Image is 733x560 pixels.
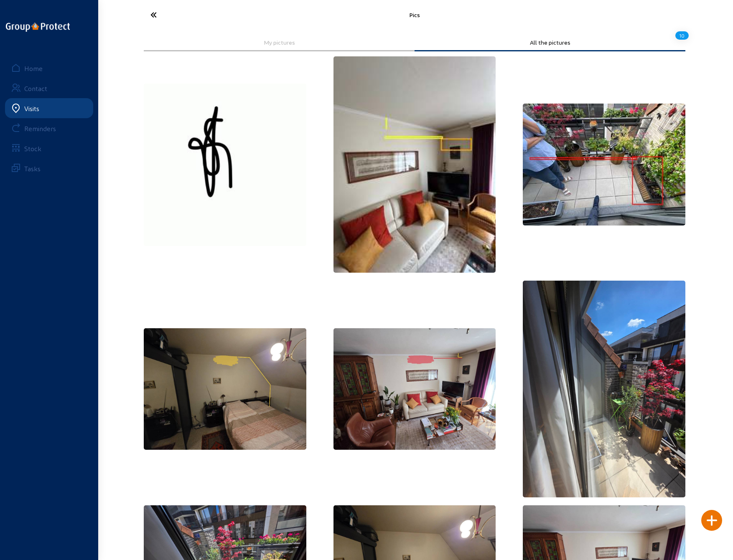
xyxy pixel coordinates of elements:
img: logo-oneline.png [6,23,70,32]
img: 20250701_142509-copy.jpg [144,328,306,450]
div: All the pictures [420,39,680,46]
a: Tasks [5,158,93,178]
a: Visits [5,98,93,118]
div: Home [24,64,43,72]
a: Stock [5,138,93,158]
img: 20250701_142542-copy.jpg [333,328,496,450]
a: Reminders [5,118,93,138]
div: My pictures [150,39,409,46]
div: Reminders [24,124,56,132]
div: Tasks [24,165,41,172]
a: Home [5,58,93,78]
div: Pics [231,11,598,18]
img: thb_436c6910-b799-451d-4149-3a9989dc84c1.jpeg [333,56,496,273]
img: thb_3e94c8d5-2b1d-3e21-def4-9ea4361b04f4.jpeg [144,84,306,246]
div: Contact [24,84,47,92]
a: Contact [5,78,93,98]
img: 20250701_142554.jpg [523,281,685,497]
img: thb_356f5516-b99c-864e-040d-ac33b740dde0.jpeg [523,104,685,226]
div: Visits [24,104,39,112]
div: 10 [675,28,689,43]
div: Stock [24,144,41,152]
